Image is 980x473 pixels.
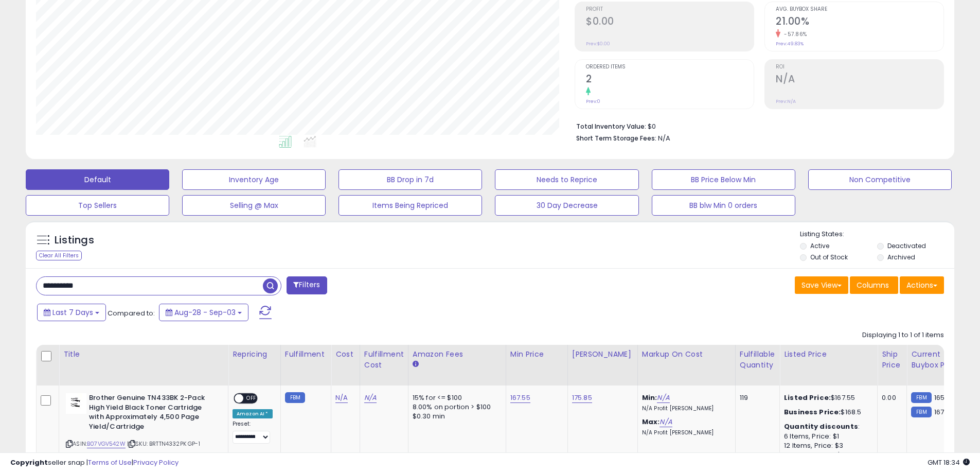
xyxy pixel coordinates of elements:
[795,276,848,294] button: Save View
[784,432,869,441] div: 6 Items, Price: $1
[850,276,898,294] button: Columns
[572,349,633,360] div: [PERSON_NAME]
[586,73,754,87] h2: 2
[413,349,502,360] div: Amazon Fees
[495,169,638,190] button: Needs to Reprice
[37,304,106,321] button: Last 7 Days
[928,458,970,467] span: 2025-09-11 18:34 GMT
[55,233,94,248] h5: Listings
[36,251,82,260] div: Clear All Filters
[572,393,592,403] a: 175.85
[495,195,638,216] button: 30 Day Decrease
[784,349,873,360] div: Listed Price
[87,440,126,448] a: B07VGV542W
[364,393,377,403] a: N/A
[576,122,646,131] b: Total Inventory Value:
[740,349,775,371] div: Fulfillable Quantity
[911,349,964,371] div: Current Buybox Price
[510,349,563,360] div: Min Price
[335,349,355,360] div: Cost
[182,169,326,190] button: Inventory Age
[287,276,327,294] button: Filters
[657,393,669,403] a: N/A
[810,241,829,250] label: Active
[413,412,498,421] div: $0.30 min
[642,349,731,360] div: Markup on Cost
[586,64,754,70] span: Ordered Items
[776,15,943,29] h2: 21.00%
[862,330,944,340] div: Displaying 1 to 1 of 1 items
[66,393,86,414] img: 31hE4k8pEdL._SL40_.jpg
[586,15,754,29] h2: $0.00
[784,407,841,417] b: Business Price:
[285,392,305,403] small: FBM
[576,134,656,143] b: Short Term Storage Fees:
[233,421,273,444] div: Preset:
[776,41,804,47] small: Prev: 49.83%
[510,393,530,403] a: 167.55
[26,169,169,190] button: Default
[233,349,276,360] div: Repricing
[159,304,248,321] button: Aug-28 - Sep-03
[911,392,931,403] small: FBM
[413,402,498,412] div: 8.00% on portion > $100
[776,98,796,104] small: Prev: N/A
[882,349,902,371] div: Ship Price
[887,253,915,261] label: Archived
[182,195,326,216] button: Selling @ Max
[89,393,214,434] b: Brother Genuine TN433BK 2-Pack High Yield Black Toner Cartridge with Approximately 4,500 Page Yie...
[174,307,236,318] span: Aug-28 - Sep-03
[233,409,273,418] div: Amazon AI *
[10,458,48,467] strong: Copyright
[887,241,926,250] label: Deactivated
[784,408,869,417] div: $168.5
[586,41,610,47] small: Prev: $0.00
[808,169,952,190] button: Non Competitive
[784,450,869,460] div: 20 Items, Price: $5
[637,345,735,386] th: The percentage added to the cost of goods (COGS) that forms the calculator for Min & Max prices.
[784,393,869,402] div: $167.55
[338,169,482,190] button: BB Drop in 7d
[52,307,93,318] span: Last 7 Days
[652,169,795,190] button: BB Price Below Min
[642,405,727,412] p: N/A Profit [PERSON_NAME]
[882,393,899,402] div: 0.00
[660,417,672,427] a: N/A
[934,407,954,417] span: 167.55
[911,407,931,417] small: FBM
[243,394,260,403] span: OFF
[784,422,858,431] b: Quantity discounts
[642,417,660,427] b: Max:
[63,349,224,360] div: Title
[900,276,944,294] button: Actions
[10,458,179,468] div: seller snap | |
[784,422,869,431] div: :
[776,73,943,87] h2: N/A
[285,349,327,360] div: Fulfillment
[652,195,795,216] button: BB blw Min 0 orders
[784,393,831,402] b: Listed Price:
[740,393,772,402] div: 119
[133,458,179,467] a: Privacy Policy
[780,30,807,38] small: -57.86%
[127,440,200,448] span: | SKU: BRTTN4332PK GP-1
[26,195,169,216] button: Top Sellers
[800,230,954,239] p: Listing States:
[810,253,848,261] label: Out of Stock
[413,360,419,369] small: Amazon Fees.
[934,393,955,402] span: 165.26
[784,441,869,450] div: 12 Items, Price: $3
[108,308,155,318] span: Compared to:
[576,119,936,132] li: $0
[88,458,132,467] a: Terms of Use
[776,64,943,70] span: ROI
[642,393,657,402] b: Min:
[586,98,600,104] small: Prev: 0
[364,349,404,371] div: Fulfillment Cost
[658,133,670,143] span: N/A
[776,7,943,12] span: Avg. Buybox Share
[586,7,754,12] span: Profit
[338,195,482,216] button: Items Being Repriced
[642,429,727,436] p: N/A Profit [PERSON_NAME]
[857,280,889,290] span: Columns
